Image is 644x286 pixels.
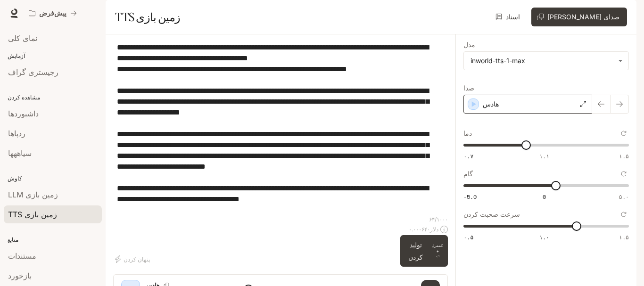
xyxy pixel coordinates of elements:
font: ۵.۰ [619,193,629,201]
font: دما [463,129,472,137]
font: 0 [543,193,546,201]
font: گام [463,170,473,178]
font: ۱.۰ [539,233,549,241]
font: ۱.۵ [619,233,629,241]
font: پنهان کردن [124,256,150,263]
button: تولید کردنکنترل +⏎ [400,235,448,267]
font: ۱.۵ [619,152,629,160]
font: زمین بازی TTS [115,10,181,24]
font: -5.0 [463,193,477,201]
button: تنظیم مجدد به حالت پیش‌فرض [619,209,629,220]
font: سرعت صحبت کردن [463,210,520,218]
font: صدای [PERSON_NAME] [547,13,619,21]
font: صدا [463,84,474,92]
a: اسناد [494,8,524,26]
button: پنهان کردن [113,252,154,267]
font: inworld-tts-1-max [471,57,525,65]
font: کنترل + [432,243,443,253]
div: inworld-tts-1-max [464,52,628,70]
button: همه فضاهای کاری [25,4,81,23]
button: صدای [PERSON_NAME] [531,8,627,26]
font: پیش‌فرض [39,9,66,17]
button: تنظیم مجدد به حالت پیش‌فرض [619,169,629,179]
font: ⏎ [436,254,439,259]
button: تنظیم مجدد به حالت پیش‌فرض [619,128,629,139]
font: ۰.۵ [463,233,473,241]
font: اسناد [506,13,520,21]
font: مدل [463,41,475,49]
font: ۱.۱ [539,152,549,160]
font: ۰.۷ [463,152,473,160]
font: تولید کردن [408,241,423,261]
font: هادس [483,100,499,108]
